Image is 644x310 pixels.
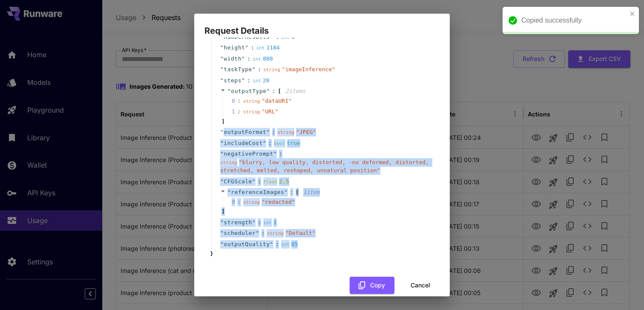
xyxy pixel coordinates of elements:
[220,160,237,165] span: string
[290,188,293,197] span: :
[256,45,264,51] span: int
[224,229,256,238] span: scheduler
[220,34,224,40] span: "
[263,179,277,185] span: float
[231,88,266,94] span: outputType
[258,65,261,74] span: :
[243,200,260,205] span: string
[224,177,252,186] span: CFGScale
[276,240,279,249] span: :
[220,140,224,146] span: "
[209,249,213,258] span: }
[224,240,270,249] span: outputQuality
[296,129,316,135] span: " JPEG "
[263,177,289,186] div: 2.5
[231,189,284,195] span: referenceImages
[243,109,260,115] span: string
[350,277,394,294] button: Copy
[220,117,225,126] span: ]
[284,189,287,195] span: "
[262,108,278,115] span: " URL "
[220,159,429,174] span: " blurry, low quality, distorted, -no deformed, distorted, stretched, melted, reshaped, unnatural...
[274,139,300,148] div: true
[247,76,250,85] span: :
[274,141,285,146] span: bool
[267,231,284,236] span: string
[220,241,224,247] span: "
[262,229,265,238] span: :
[245,44,248,51] span: "
[258,218,261,227] span: :
[227,189,231,195] span: "
[303,189,320,195] span: 1 item
[281,242,290,247] span: int
[220,219,224,226] span: "
[281,240,298,249] div: 85
[241,55,245,62] span: "
[220,178,224,185] span: "
[263,67,280,72] span: string
[256,43,279,52] div: 1184
[224,76,241,85] span: steps
[224,55,241,63] span: width
[263,220,272,226] span: int
[252,219,256,226] span: "
[237,107,241,116] div: :
[262,98,291,104] span: " dataURI "
[401,277,440,294] button: Cancel
[220,55,224,62] span: "
[630,10,635,17] button: close
[227,88,231,94] span: "
[194,14,450,38] h2: Request Details
[232,198,243,206] span: 0
[220,230,224,236] span: "
[263,140,266,146] span: "
[285,230,315,236] span: " Default "
[243,99,260,104] span: string
[268,139,272,148] span: :
[273,151,277,157] span: "
[224,218,252,227] span: strength
[266,129,270,135] span: "
[263,218,277,227] div: 1
[224,150,273,158] span: negativePrompt
[521,15,627,26] div: Copied successfully
[262,199,295,205] span: " redacted "
[220,44,224,51] span: "
[256,230,259,236] span: "
[270,34,273,40] span: "
[278,87,281,96] span: [
[285,88,305,94] span: 2 item s
[272,87,276,96] span: :
[220,151,224,157] span: "
[224,43,245,52] span: height
[253,76,270,85] div: 28
[220,66,224,72] span: "
[224,139,263,148] span: includeCost
[277,130,294,135] span: string
[258,177,261,186] span: :
[270,241,273,247] span: "
[232,97,243,105] span: 0
[220,129,224,135] span: "
[220,207,225,216] span: ]
[282,66,335,72] span: " imageInference "
[252,178,256,185] span: "
[281,35,290,40] span: int
[247,55,250,63] span: :
[279,150,282,158] span: :
[232,107,243,116] span: 1
[296,188,299,197] span: [
[224,65,252,74] span: taskType
[267,88,270,94] span: "
[220,77,224,84] span: "
[241,77,245,84] span: "
[237,97,241,105] div: :
[253,78,261,84] span: int
[224,128,266,136] span: outputFormat
[237,198,241,206] div: :
[251,43,254,52] span: :
[253,55,273,63] div: 880
[272,128,276,136] span: :
[252,66,256,72] span: "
